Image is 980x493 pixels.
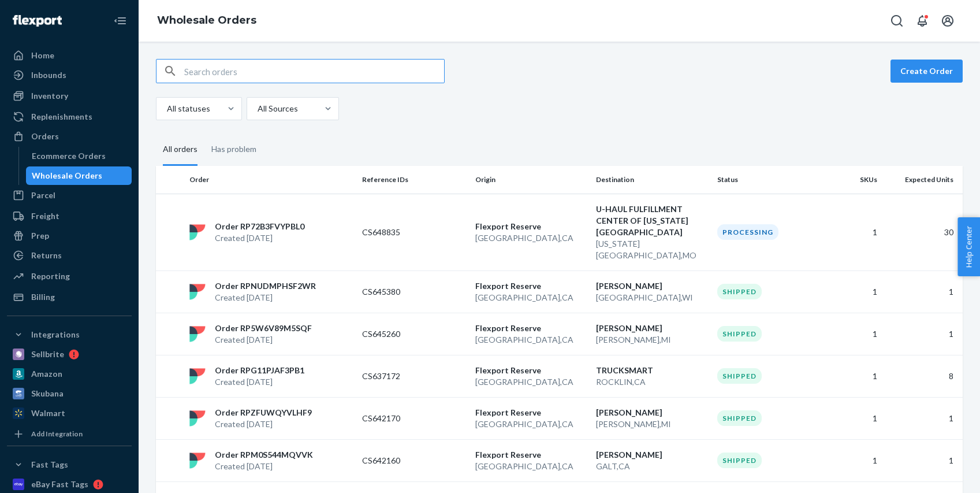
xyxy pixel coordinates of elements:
[596,407,708,418] p: [PERSON_NAME]
[26,166,132,185] a: Wholesale Orders
[7,455,132,474] button: Fast Tags
[882,270,963,313] td: 1
[31,407,65,419] div: Walmart
[189,410,206,427] img: flexport logo
[31,50,54,61] div: Home
[189,453,206,469] img: flexport logo
[31,368,62,380] div: Amazon
[7,384,132,403] a: Skubana
[475,449,587,461] p: Flexport Reserve
[31,131,59,142] div: Orders
[215,376,304,388] p: Created [DATE]
[211,134,256,164] div: Has problem
[31,349,64,360] div: Sellbrite
[7,207,132,225] a: Freight
[31,111,92,123] div: Replenishments
[475,334,587,346] p: [GEOGRAPHIC_DATA] , CA
[215,292,316,303] p: Created [DATE]
[717,326,762,342] div: Shipped
[31,388,64,399] div: Skubana
[882,194,963,270] td: 30
[713,166,826,194] th: Status
[215,232,304,244] p: Created [DATE]
[31,90,68,102] div: Inventory
[163,134,198,166] div: All orders
[7,267,132,286] a: Reporting
[7,345,132,364] a: Sellbrite
[189,368,206,384] img: flexport logo
[7,108,132,126] a: Replenishments
[890,60,963,83] button: Create Order
[596,418,708,430] p: [PERSON_NAME] , MI
[826,270,882,313] td: 1
[362,413,454,424] p: CS642170
[826,355,882,397] td: 1
[591,166,713,194] th: Destination
[596,365,708,376] p: TRUCKSMART
[596,334,708,346] p: [PERSON_NAME] , MI
[362,370,454,382] p: CS637172
[717,453,762,468] div: Shipped
[885,9,908,32] button: Open Search Box
[826,194,882,270] td: 1
[826,313,882,355] td: 1
[882,439,963,481] td: 1
[31,270,70,282] div: Reporting
[215,461,313,472] p: Created [DATE]
[31,329,80,340] div: Integrations
[475,376,587,388] p: [GEOGRAPHIC_DATA] , CA
[166,103,167,114] input: All statuses
[362,328,454,340] p: CS645260
[7,288,132,306] a: Billing
[31,230,49,242] div: Prep
[26,147,132,165] a: Ecommerce Orders
[717,368,762,384] div: Shipped
[256,103,258,114] input: All Sources
[157,14,256,27] a: Wholesale Orders
[215,407,312,418] p: Order RPZFUWQYVLHF9
[957,217,980,276] button: Help Center
[189,326,206,342] img: flexport logo
[362,286,454,298] p: CS645380
[215,221,304,232] p: Order RP72B3FVYPBL0
[471,166,592,194] th: Origin
[596,238,708,261] p: [US_STATE][GEOGRAPHIC_DATA] , MO
[189,224,206,240] img: flexport logo
[717,284,762,299] div: Shipped
[185,166,357,194] th: Order
[32,170,102,181] div: Wholesale Orders
[215,280,316,292] p: Order RPNUDMPHSF2WR
[7,87,132,105] a: Inventory
[882,355,963,397] td: 8
[109,9,132,32] button: Close Navigation
[596,323,708,334] p: [PERSON_NAME]
[826,397,882,439] td: 1
[31,190,55,201] div: Parcel
[475,292,587,303] p: [GEOGRAPHIC_DATA] , CA
[7,427,132,441] a: Add Integration
[215,418,312,430] p: Created [DATE]
[7,127,132,146] a: Orders
[7,46,132,65] a: Home
[32,150,106,162] div: Ecommerce Orders
[596,376,708,388] p: ROCKLIN , CA
[475,323,587,334] p: Flexport Reserve
[826,439,882,481] td: 1
[31,291,55,303] div: Billing
[31,479,88,490] div: eBay Fast Tags
[475,232,587,244] p: [GEOGRAPHIC_DATA] , CA
[7,66,132,84] a: Inbounds
[475,461,587,472] p: [GEOGRAPHIC_DATA] , CA
[357,166,471,194] th: Reference IDs
[184,60,444,83] input: Search orders
[475,418,587,430] p: [GEOGRAPHIC_DATA] , CA
[362,227,454,238] p: CS648835
[882,166,963,194] th: Expected Units
[7,404,132,422] a: Walmart
[7,186,132,205] a: Parcel
[596,292,708,303] p: [GEOGRAPHIC_DATA] , WI
[882,397,963,439] td: 1
[215,365,304,376] p: Order RPG11PJAF3PB1
[936,9,959,32] button: Open account menu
